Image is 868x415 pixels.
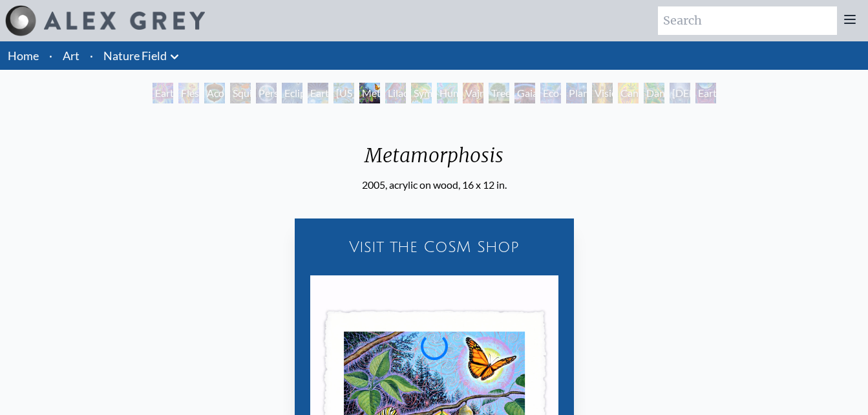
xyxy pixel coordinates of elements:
div: Eco-Atlas [540,83,561,103]
div: Eclipse [282,83,302,103]
li: · [44,41,58,70]
div: Squirrel [230,83,251,103]
input: Search [658,6,837,35]
div: Earthmind [695,83,716,103]
div: Lilacs [385,83,406,103]
div: Gaia [514,83,535,103]
div: Metamorphosis [359,83,380,103]
div: [DEMOGRAPHIC_DATA] in the Ocean of Awareness [670,83,690,103]
div: Tree & Person [489,83,509,103]
div: Earth Witness [153,83,173,103]
div: Acorn Dream [204,83,225,103]
div: Vajra Horse [463,83,483,103]
a: Nature Field [103,47,167,65]
div: Earth Energies [308,83,328,103]
div: Dance of Cannabia [644,83,664,103]
a: Home [8,48,39,63]
div: Vision Tree [592,83,613,103]
div: Metamorphosis [354,144,514,177]
div: Planetary Prayers [566,83,587,103]
div: [US_STATE] Song [333,83,354,103]
div: Flesh of the Gods [178,83,199,103]
div: Humming Bird [437,83,458,103]
div: Symbiosis: Gall Wasp & Oak Tree [411,83,432,103]
a: Visit the CoSM Shop [302,226,566,268]
div: 2005, acrylic on wood, 16 x 12 in. [354,177,514,193]
div: Cannabis Mudra [618,83,639,103]
li: · [85,41,98,70]
a: Art [63,47,79,65]
div: Person Planet [256,83,277,103]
